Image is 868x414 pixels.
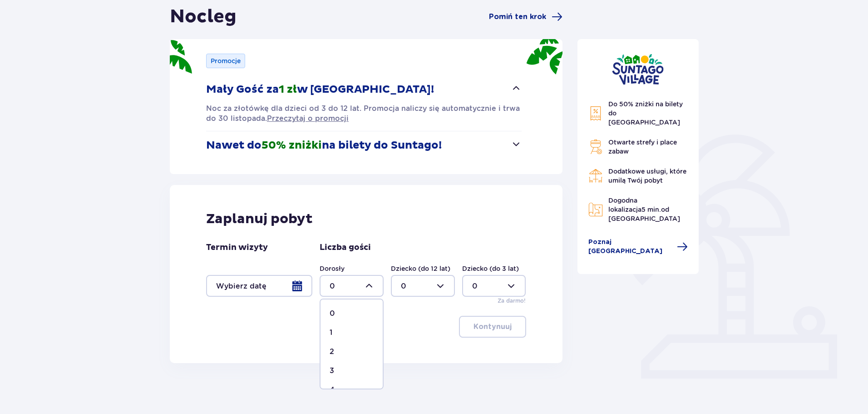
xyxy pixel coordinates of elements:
[608,100,683,126] span: Do 50% zniżki na bilety do [GEOGRAPHIC_DATA]
[612,54,664,85] img: Suntago Village
[330,366,334,376] p: 3
[211,56,241,65] p: Promocje
[641,206,661,213] span: 5 min.
[608,168,686,184] span: Dodatkowe usługi, które umilą Twój pobyt
[206,83,434,96] p: Mały Gość za w [GEOGRAPHIC_DATA]!
[206,131,522,160] button: Nawet do50% zniżkina bilety do Suntago!
[261,139,322,152] span: 50% zniżki
[473,322,512,332] p: Kontynuuj
[608,139,677,155] span: Otwarte strefy i place zabaw
[588,238,672,256] span: Poznaj [GEOGRAPHIC_DATA]
[588,169,603,183] img: Restaurant Icon
[206,242,268,253] p: Termin wizyty
[206,210,313,228] p: Zaplanuj pobyt
[330,385,335,395] p: 4
[267,114,349,124] a: Przeczytaj o promocji
[588,238,688,256] a: Poznaj [GEOGRAPHIC_DATA]
[206,75,522,104] button: Mały Gość za1 złw [GEOGRAPHIC_DATA]!
[330,347,334,357] p: 2
[498,297,526,305] p: Za darmo!
[206,104,522,124] p: Noc za złotówkę dla dzieci od 3 do 12 lat. Promocja naliczy się automatycznie i trwa do 30 listop...
[588,106,603,121] img: Discount Icon
[391,264,450,273] label: Dziecko (do 12 lat)
[588,202,603,217] img: Map Icon
[330,328,332,338] p: 1
[489,11,562,22] a: Pomiń ten krok
[330,309,335,319] p: 0
[588,140,603,154] img: Grill Icon
[320,264,345,273] label: Dorosły
[320,242,371,253] p: Liczba gości
[608,197,680,222] span: Dogodna lokalizacja od [GEOGRAPHIC_DATA]
[206,139,442,152] p: Nawet do na bilety do Suntago!
[462,264,519,273] label: Dziecko (do 3 lat)
[459,316,526,338] button: Kontynuuj
[279,83,297,96] span: 1 zł
[170,5,237,28] h1: Nocleg
[489,12,546,22] span: Pomiń ten krok
[206,104,522,124] div: Mały Gość za1 złw [GEOGRAPHIC_DATA]!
